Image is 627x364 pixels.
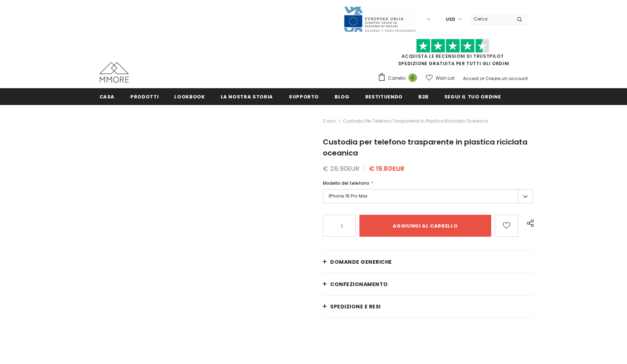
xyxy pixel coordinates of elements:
[480,75,484,82] span: or
[289,88,319,105] a: supporto
[444,93,501,100] span: Segui il tuo ordine
[416,39,489,53] img: Fidati di Pilot Stars
[463,75,479,82] a: Accedi
[343,6,417,33] img: Javni Razpis
[289,93,319,100] span: supporto
[426,72,455,85] a: Wish List
[378,42,528,67] span: SPEDIZIONE GRATUITA PER TUTTI GLI ORDINI
[418,88,429,105] a: B2B
[323,251,533,273] a: Domande generiche
[444,88,501,105] a: Segui il tuo ordine
[174,88,205,105] a: Lookbook
[335,88,350,105] a: Blog
[388,75,406,82] span: Carrello
[485,75,528,82] a: Creare un account
[221,88,273,105] a: La nostra storia
[323,296,533,318] a: Spedizione e resi
[365,93,403,100] span: Restituendo
[330,258,392,266] span: Domande generiche
[323,189,533,203] label: iPhone 16 Pro Max
[174,93,205,100] span: Lookbook
[365,88,403,105] a: Restituendo
[323,137,527,158] span: Custodia per telefono trasparente in plastica riciclata oceanica
[436,75,455,82] span: Wish List
[359,215,491,237] input: Aggiungi al carrello
[402,53,504,59] a: Acquista le recensioni di TrustPilot
[221,93,273,100] span: La nostra storia
[323,117,336,125] a: Casa
[100,93,115,100] span: Casa
[100,62,129,83] img: Casi MMORE
[130,93,158,100] span: Prodotti
[446,16,455,23] span: USD
[323,164,359,173] span: € 26.90EUR
[378,73,421,84] a: Carrello 0
[323,180,369,186] span: Modello del telefono
[330,281,388,288] span: CONFEZIONAMENTO
[330,303,381,310] span: Spedizione e resi
[323,273,533,295] a: CONFEZIONAMENTO
[343,16,417,22] a: Javni Razpis
[343,117,488,125] span: Custodia per telefono trasparente in plastica riciclata oceanica
[408,74,417,82] span: 0
[335,93,350,100] span: Blog
[130,88,158,105] a: Prodotti
[418,93,429,100] span: B2B
[100,88,115,105] a: Casa
[469,14,511,24] input: Search Site
[369,164,404,173] span: € 19.80EUR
